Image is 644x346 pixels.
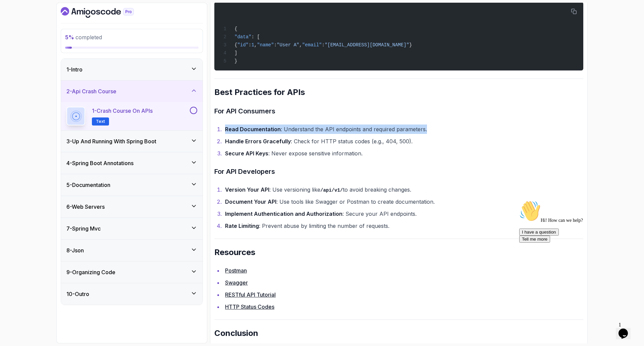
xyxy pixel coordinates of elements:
[225,267,247,274] a: Postman
[96,119,105,124] span: Text
[234,58,237,64] span: }
[3,31,42,38] button: I have a question
[214,106,583,116] h3: For API Consumers
[234,34,251,40] span: "data"
[66,87,116,95] h3: 2 - Api Crash Course
[3,20,66,25] span: Hi! How can we help?
[322,42,324,48] span: :
[66,137,156,145] h3: 3 - Up And Running With Spring Boot
[66,290,89,298] h3: 10 - Outro
[517,198,637,316] iframe: chat widget
[277,42,299,48] span: "User A"
[257,42,274,48] span: "name"
[223,149,583,158] li: : Never expose sensitive information.
[61,81,203,102] button: 2-Api Crash Course
[237,42,249,48] span: "id"
[225,126,281,133] strong: Read Documentation
[3,38,34,45] button: Tell me more
[409,42,412,48] span: }
[92,107,153,115] p: 1 - Crash Course on APIs
[61,152,203,174] button: 4-Spring Boot Annotations
[274,42,277,48] span: :
[61,261,203,283] button: 9-Organizing Code
[225,150,268,157] strong: Secure API Keys
[61,59,203,80] button: 1-Intro
[66,159,133,167] h3: 4 - Spring Boot Annotations
[234,26,237,32] span: {
[225,210,342,217] strong: Implement Authentication and Authorization
[61,218,203,239] button: 7-Spring Mvc
[223,221,583,231] li: : Prevent abuse by limiting the number of requests.
[61,174,203,196] button: 5-Documentation
[254,42,257,48] span: ,
[3,3,24,24] img: :wave:
[249,42,251,48] span: :
[223,185,583,195] li: : Use versioning like to avoid breaking changes.
[302,42,322,48] span: "email"
[61,7,149,18] a: Dashboard
[325,42,409,48] span: "[EMAIL_ADDRESS][DOMAIN_NAME]"
[299,42,302,48] span: ,
[3,3,123,45] div: 👋Hi! How can we help?I have a questionTell me more
[214,328,583,339] h2: Conclusion
[214,87,583,98] h2: Best Practices for APIs
[234,50,237,56] span: ]
[61,196,203,217] button: 6-Web Servers
[66,246,84,254] h3: 8 - Json
[214,166,583,177] h3: For API Developers
[225,223,259,229] strong: Rate Limiting
[223,209,583,218] li: : Secure your API endpoints.
[214,247,583,258] h2: Resources
[320,188,343,193] code: /api/v1/
[66,225,101,233] h3: 7 - Spring Mvc
[225,291,276,298] a: RESTful API Tutorial
[225,303,274,310] a: HTTP Status Codes
[65,34,102,41] span: completed
[66,268,115,276] h3: 9 - Organizing Code
[223,125,583,134] li: : Understand the API endpoints and required parameters.
[223,137,583,146] li: : Check for HTTP status codes (e.g., 404, 500).
[66,181,110,189] h3: 5 - Documentation
[251,34,260,40] span: : [
[225,186,269,193] strong: Version Your API
[66,107,197,126] button: 1-Crash Course on APIsText
[66,203,105,211] h3: 6 - Web Servers
[225,279,248,286] a: Swagger
[251,42,254,48] span: 1
[616,319,637,339] iframe: chat widget
[66,65,83,73] h3: 1 - Intro
[61,283,203,305] button: 10-Outro
[61,131,203,152] button: 3-Up And Running With Spring Boot
[61,240,203,261] button: 8-Json
[225,198,276,205] strong: Document Your API
[225,138,291,145] strong: Handle Errors Gracefully
[65,34,74,41] span: 5 %
[223,197,583,206] li: : Use tools like Swagger or Postman to create documentation.
[234,42,237,48] span: {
